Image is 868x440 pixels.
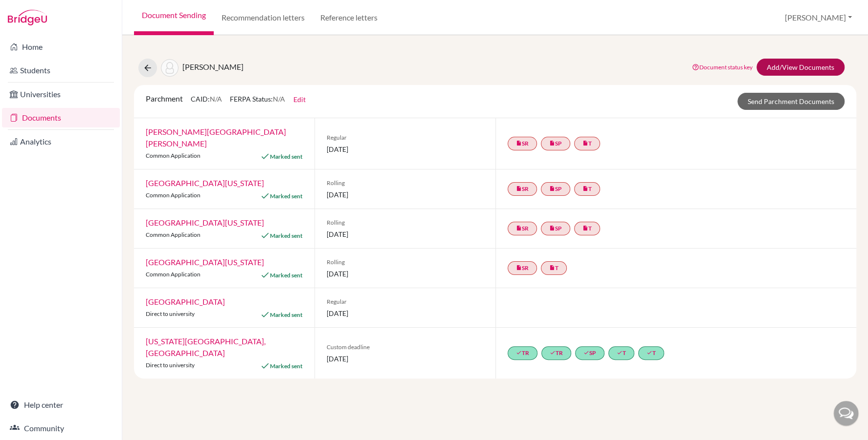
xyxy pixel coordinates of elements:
span: Marked sent [270,153,303,160]
a: [US_STATE][GEOGRAPHIC_DATA], [GEOGRAPHIC_DATA] [146,336,266,357]
span: Marked sent [270,272,303,279]
i: insert_drive_file [582,140,588,146]
span: Direct to university [146,310,195,317]
button: Edit [293,94,306,105]
span: Rolling [327,218,483,227]
i: insert_drive_file [549,140,555,146]
a: insert_drive_fileT [541,261,567,275]
span: Marked sent [270,232,303,239]
span: Help [22,7,43,16]
span: Marked sent [270,362,303,370]
i: insert_drive_file [582,186,588,191]
a: [GEOGRAPHIC_DATA][US_STATE] [146,257,264,267]
a: Students [2,61,120,80]
span: Marked sent [270,192,303,200]
a: Analytics [2,132,120,151]
a: doneTR [508,346,537,360]
a: insert_drive_fileSR [508,137,537,150]
span: Marked sent [270,311,303,318]
a: insert_drive_fileT [574,222,600,235]
button: [PERSON_NAME] [780,8,856,27]
i: insert_drive_file [549,186,555,191]
span: [PERSON_NAME] [182,62,244,71]
a: insert_drive_fileSR [508,261,537,275]
span: Parchment [146,94,183,103]
a: [GEOGRAPHIC_DATA][US_STATE] [146,178,264,188]
a: Community [2,419,120,438]
i: insert_drive_file [516,186,522,191]
i: done [516,350,522,356]
i: done [617,350,623,356]
a: [GEOGRAPHIC_DATA] [146,297,225,306]
a: doneSP [575,346,604,360]
span: Regular [327,297,483,306]
span: Common Application [146,231,200,238]
img: Bridge-U [8,10,47,25]
i: insert_drive_file [516,265,522,271]
i: insert_drive_file [549,265,555,271]
span: Common Application [146,191,200,199]
span: [DATE] [327,269,483,279]
a: insert_drive_fileSP [541,182,570,196]
span: [DATE] [327,189,483,200]
i: insert_drive_file [516,225,522,231]
span: Direct to university [146,361,195,369]
span: Custom deadline [327,343,483,352]
span: FERPA Status: [230,95,285,103]
span: N/A [273,95,285,103]
a: Document status key [692,63,753,71]
i: insert_drive_file [516,140,522,146]
span: Rolling [327,258,483,267]
a: Home [2,37,120,57]
span: N/A [210,95,222,103]
a: [GEOGRAPHIC_DATA][US_STATE] [146,218,264,227]
span: [DATE] [327,354,483,364]
span: [DATE] [327,144,483,154]
span: Rolling [327,179,483,188]
a: insert_drive_fileSR [508,222,537,235]
a: doneTR [541,346,571,360]
a: Add/View Documents [757,59,845,76]
span: [DATE] [327,229,483,239]
span: Common Application [146,152,200,159]
a: insert_drive_fileT [574,182,600,196]
a: Help center [2,395,120,415]
a: insert_drive_fileT [574,137,600,150]
span: Common Application [146,271,200,278]
i: insert_drive_file [549,225,555,231]
a: doneT [608,346,634,360]
i: insert_drive_file [582,225,588,231]
span: CAID: [191,95,222,103]
a: doneT [638,346,664,360]
i: done [550,350,556,356]
a: insert_drive_fileSP [541,222,570,235]
span: Regular [327,133,483,142]
a: Documents [2,108,120,127]
i: done [583,350,589,356]
a: Universities [2,84,120,104]
a: Send Parchment Documents [737,93,845,110]
span: [DATE] [327,308,483,318]
a: insert_drive_fileSP [541,137,570,150]
i: done [646,350,652,356]
a: [PERSON_NAME][GEOGRAPHIC_DATA][PERSON_NAME] [146,127,286,148]
a: insert_drive_fileSR [508,182,537,196]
